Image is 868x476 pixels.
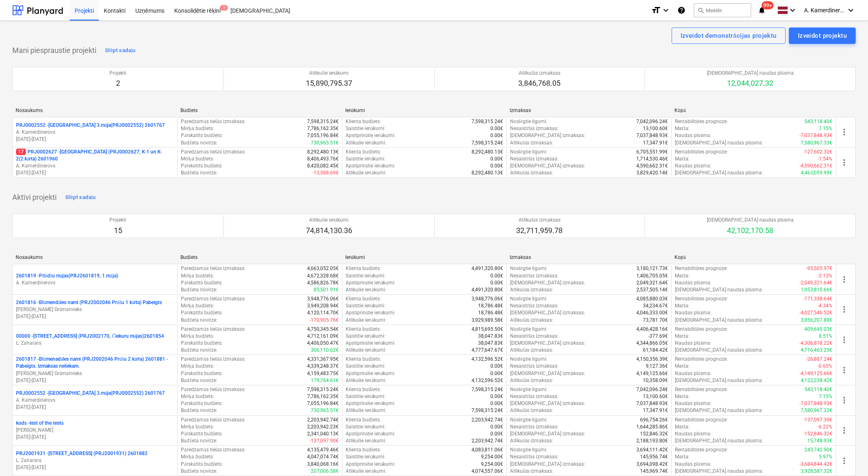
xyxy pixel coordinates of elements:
p: Rentabilitātes prognoze : [675,326,728,333]
button: Meklēt [694,3,751,17]
p: -2.13% [818,272,832,279]
p: Atlikušās izmaksas : [510,286,553,293]
p: Atlikušie ienākumi : [346,317,386,324]
p: 0.00€ [490,156,503,162]
p: Rentabilitātes prognoze : [675,149,728,156]
p: 74,814,130.36 [306,226,352,236]
p: Rentabilitātes prognoze : [675,356,728,363]
p: 4,085,880.03€ [636,295,668,302]
p: 4,491,320.80€ [472,265,503,272]
p: Saistītie ienākumi : [346,156,386,162]
p: 15 [109,226,126,236]
p: [DEMOGRAPHIC_DATA] naudas plūsma : [675,140,763,146]
div: Izmaksas [510,108,668,113]
p: 4,712,161.09€ [307,333,339,340]
p: -4,149,125.66€ [800,370,832,377]
p: [DEMOGRAPHIC_DATA] izmaksas : [510,279,585,286]
p: Paredzamās tiešās izmaksas : [181,326,245,333]
span: more_vert [839,127,849,137]
p: Budžeta novirze : [181,169,217,176]
span: more_vert [839,304,849,314]
p: Atlikušās izmaksas [516,217,563,224]
p: 7,042,096.24€ [636,118,668,125]
p: Atlikušās izmaksas : [510,317,553,324]
p: 6,705,551.99€ [636,149,668,156]
p: 9,127.36€ [646,363,668,370]
p: Klienta budžets : [346,356,381,363]
p: 4,339,248.37€ [307,363,339,370]
div: Budžets [180,254,339,261]
p: Naudas plūsma : [675,279,711,286]
iframe: Chat Widget [827,437,868,476]
p: Noslēgtie līgumi : [510,326,547,333]
p: -13,588.69€ [312,169,339,176]
p: Klienta budžets : [346,149,381,156]
p: [DEMOGRAPHIC_DATA] naudas plūsma [707,70,794,77]
button: Slēpt sadaļu [63,191,98,204]
p: 4,815,695.50€ [472,326,503,333]
p: -4,306,818.22€ [800,340,832,347]
i: notifications [758,5,766,15]
p: Atlikušie ienākumi [306,70,352,77]
p: Marža : [675,272,690,279]
p: -26,887.24€ [806,356,832,363]
p: 2,537,505.14€ [636,286,668,293]
p: 0.00€ [490,370,503,377]
p: Saistītie ienākumi : [346,333,386,340]
p: Budžeta novirze : [181,286,217,293]
p: 7,786,162.35€ [307,393,339,400]
p: Naudas plūsma : [675,132,711,139]
p: 4,046,333.00€ [636,309,668,316]
span: more_vert [839,275,849,284]
p: 3,829,420.14€ [636,169,668,176]
p: Pārskatīts budžets : [181,162,223,169]
p: Paredzamās tiešās izmaksas : [181,295,245,302]
p: [PERSON_NAME] Grāmatnieks [16,306,174,313]
p: Atlikušie ienākumi : [346,286,386,293]
p: [DEMOGRAPHIC_DATA] naudas plūsma : [675,286,763,293]
p: Pārskatīts budžets : [181,309,223,316]
i: Zināšanu pamats [677,5,686,15]
p: -0.65% [818,363,832,370]
span: 1 [220,5,228,11]
p: 4,663,052.05€ [307,265,339,272]
div: Slēpt sadaļu [65,193,96,202]
p: 12,044,027.32 [707,78,794,88]
p: -377.69€ [648,333,668,340]
p: 7,786,162.35€ [307,125,339,132]
p: Rentabilitātes prognoze : [675,386,728,393]
p: Klienta budžets : [346,118,381,125]
p: [DATE] - [DATE] [16,377,174,384]
div: PRJ2001931 -[STREET_ADDRESS] (PRJ2001931) 2601882L. Zaharāns[DATE]-[DATE] [16,450,174,471]
p: 4,672,328.68€ [307,272,339,279]
p: Nesaistītās izmaksas : [510,156,558,162]
p: 4,491,320.80€ [472,286,503,293]
p: 4,122,238.42€ [801,377,832,384]
div: Ienākumi [345,108,503,114]
p: Rentabilitātes prognoze : [675,295,728,302]
p: Noslēgtie līgumi : [510,149,547,156]
i: keyboard_arrow_down [661,5,671,15]
p: 730,965.51€ [311,140,339,146]
p: 3,948,776.06€ [472,295,503,302]
p: Saistītie ienākumi : [346,272,386,279]
div: Ienākumi [345,254,503,261]
p: Mērķa budžets : [181,302,214,309]
p: 3,180,121.73€ [636,265,668,272]
p: Atlikušās izmaksas : [510,140,553,146]
p: Aktīvi projekti [12,192,57,202]
p: Apstiprinātie ienākumi : [346,309,396,316]
p: Paredzamās tiešās izmaksas : [181,386,245,393]
p: Atlikušie ienākumi : [346,377,386,384]
p: 0.00€ [490,125,503,132]
p: Pārskatīts budžets : [181,132,223,139]
div: 00000 -[STREET_ADDRESS] (PRJ2002170, Čiekuru mājas)2601854L. Zaharāns [16,333,174,347]
p: 7,598,315.24€ [307,386,339,393]
p: 2601819 - Pīlādžu mājas(PRJ2601819, 1.māja) [16,272,118,279]
p: 2601817 - Blūmenadāles nami (PRJ2002046 Prūšu 2 kārta) 2601881 - Pabeigts. Izmaksas neliekam. [16,356,174,370]
p: 4,406,428.16€ [636,326,668,333]
p: 8.51% [819,333,832,340]
p: Mērķa budžets : [181,156,214,162]
p: Mērķa budžets : [181,272,214,279]
p: 38,047.83€ [478,340,503,347]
